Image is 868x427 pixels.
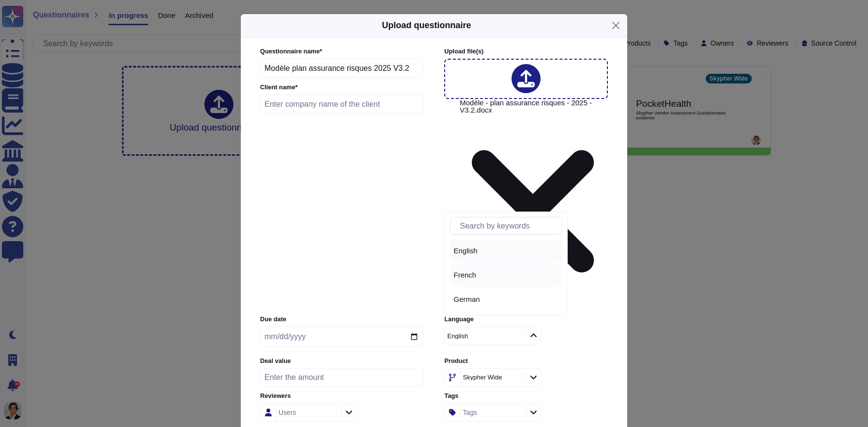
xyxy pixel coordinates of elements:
input: Enter questionnaire name [260,59,424,78]
label: Due date [260,316,423,323]
label: Product [445,358,608,364]
span: Upload file (s) [444,48,483,55]
span: German [454,295,480,304]
input: Due date [260,327,423,347]
input: Search by keywords [455,217,562,234]
input: Enter company name of the client [260,95,424,114]
label: Client name [260,84,424,91]
div: German [454,295,558,304]
div: English [450,240,562,262]
label: Language [445,316,608,323]
div: Tags [463,409,478,416]
span: Modèle - plan assurance risques - 2025 - V3.2.docx [460,99,606,309]
label: Deal value [260,358,423,364]
input: Enter the amount [260,368,423,387]
span: French [454,271,477,279]
div: Skypher Wide [463,374,502,380]
h5: Upload questionnaire [382,19,471,32]
div: German [450,288,562,310]
label: Tags [445,393,608,399]
label: Questionnaire name [260,49,424,55]
div: English [454,246,558,255]
span: English [454,246,478,255]
div: French [450,264,562,286]
div: French [454,271,558,279]
div: Users [279,409,296,416]
label: Reviewers [260,393,423,399]
div: English [448,333,468,339]
button: Close [608,18,623,33]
